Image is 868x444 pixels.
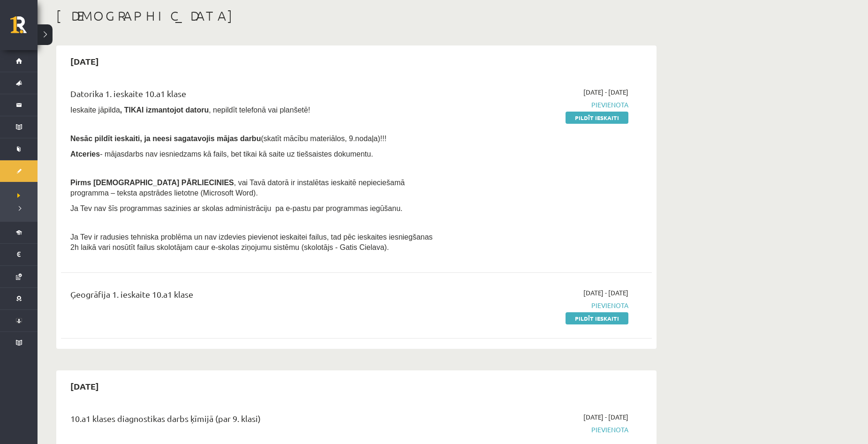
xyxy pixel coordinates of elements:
[566,112,628,124] a: Pildīt ieskaiti
[70,412,438,429] div: 10.a1 klases diagnostikas darbs ķīmijā (par 9. klasi)
[583,288,628,298] span: [DATE] - [DATE]
[70,179,234,187] span: Pirms [DEMOGRAPHIC_DATA] PĀRLIECINIES
[61,375,108,397] h2: [DATE]
[583,87,628,97] span: [DATE] - [DATE]
[70,106,310,114] span: Ieskaite jāpilda , nepildīt telefonā vai planšetē!
[70,150,373,158] span: - mājasdarbs nav iesniedzams kā fails, bet tikai kā saite uz tiešsaistes dokumentu.
[70,87,438,105] div: Datorika 1. ieskaite 10.a1 klase
[56,8,657,24] h1: [DEMOGRAPHIC_DATA]
[120,106,209,114] b: , TIKAI izmantojot datoru
[452,301,628,310] span: Pievienota
[10,16,38,40] a: Rīgas 1. Tālmācības vidusskola
[70,150,100,158] b: Atceries
[452,425,628,435] span: Pievienota
[61,50,108,72] h2: [DATE]
[70,288,438,305] div: Ģeogrāfija 1. ieskaite 10.a1 klase
[70,204,402,212] span: Ja Tev nav šīs programmas sazinies ar skolas administrāciju pa e-pastu par programmas iegūšanu.
[452,100,628,110] span: Pievienota
[566,312,628,324] a: Pildīt ieskaiti
[70,135,261,143] span: Nesāc pildīt ieskaiti, ja neesi sagatavojis mājas darbu
[583,412,628,422] span: [DATE] - [DATE]
[70,179,405,197] span: , vai Tavā datorā ir instalētas ieskaitē nepieciešamā programma – teksta apstrādes lietotne (Micr...
[261,135,386,143] span: (skatīt mācību materiālos, 9.nodaļa)!!!
[70,233,433,251] span: Ja Tev ir radusies tehniska problēma un nav izdevies pievienot ieskaitei failus, tad pēc ieskaite...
